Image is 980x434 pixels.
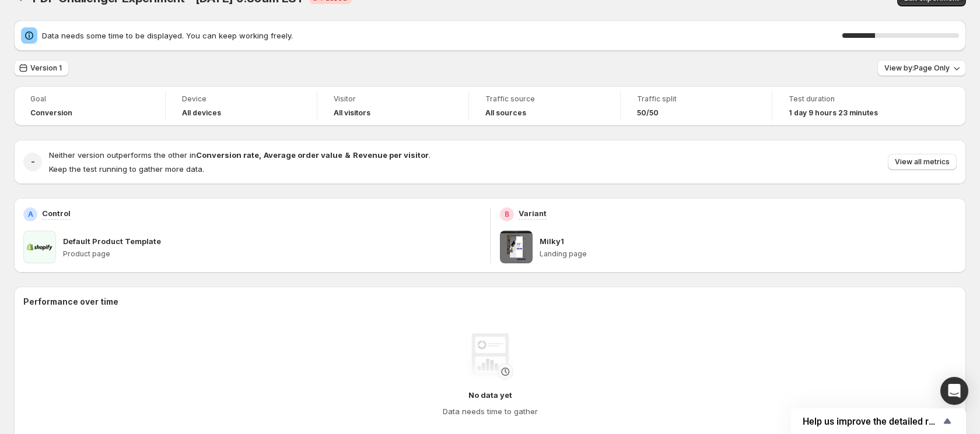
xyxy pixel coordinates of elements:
[30,93,149,119] a: GoalConversion
[42,207,71,219] p: Control
[789,93,908,119] a: Test duration1 day 9 hours 23 minutes
[345,150,351,160] strong: &
[49,150,430,160] span: Neither version outperforms the other in .
[42,30,842,41] span: Data needs some time to be displayed. You can keep working freely.
[803,416,940,427] span: Help us improve the detailed report for A/B campaigns
[505,210,509,219] h2: B
[500,231,533,263] img: Milky1
[264,150,342,160] strong: Average order value
[803,414,954,428] button: Show survey - Help us improve the detailed report for A/B campaigns
[182,93,300,119] a: DeviceAll devices
[789,94,908,104] span: Test duration
[182,94,300,104] span: Device
[334,93,452,119] a: VisitorAll visitors
[63,249,481,259] p: Product page
[789,108,878,118] span: 1 day 9 hours 23 minutes
[182,108,221,118] h4: All devices
[895,157,950,167] span: View all metrics
[63,235,161,247] p: Default Product Template
[259,150,261,160] strong: ,
[196,150,259,160] strong: Conversion rate
[49,164,204,174] span: Keep the test running to gather more data.
[888,154,957,170] button: View all metrics
[468,389,512,401] h4: No data yet
[467,333,513,380] img: No data yet
[637,93,755,119] a: Traffic split50/50
[334,108,370,118] h4: All visitors
[877,60,966,76] button: View by:Page Only
[30,94,149,104] span: Goal
[443,405,538,417] h4: Data needs time to gather
[519,207,547,219] p: Variant
[30,108,72,118] span: Conversion
[485,94,604,104] span: Traffic source
[637,94,755,104] span: Traffic split
[334,94,452,104] span: Visitor
[28,210,33,219] h2: A
[637,108,659,118] span: 50/50
[14,60,69,76] button: Version 1
[485,108,526,118] h4: All sources
[30,63,62,73] span: Version 1
[485,93,604,119] a: Traffic sourceAll sources
[540,249,957,259] p: Landing page
[23,231,56,263] img: Default Product Template
[940,377,968,405] div: Open Intercom Messenger
[31,156,35,168] h2: -
[23,296,957,308] h2: Performance over time
[884,63,950,73] span: View by: Page Only
[353,150,429,160] strong: Revenue per visitor
[540,235,564,247] p: Milky1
